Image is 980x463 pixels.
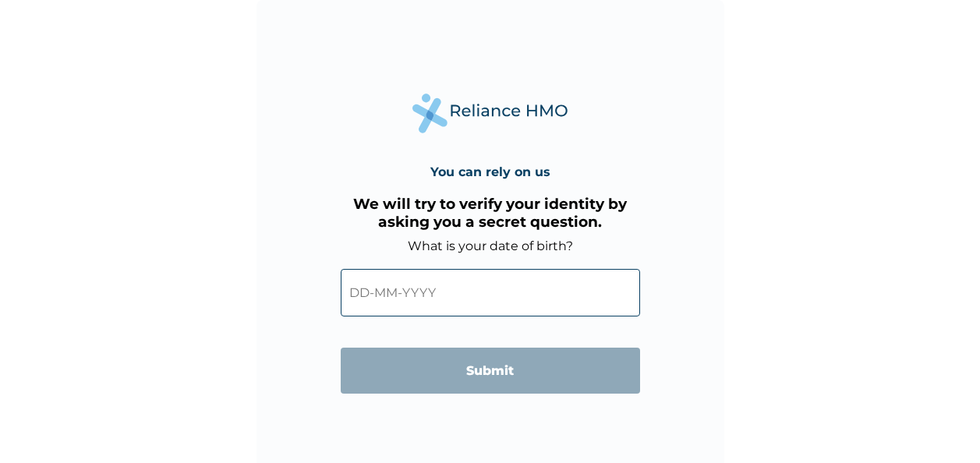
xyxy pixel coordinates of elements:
[341,195,640,231] h3: We will try to verify your identity by asking you a secret question.
[412,94,568,133] img: Reliance Health's Logo
[341,269,640,316] input: DD-MM-YYYY
[341,348,640,394] input: Submit
[430,164,550,179] h4: You can rely on us
[408,239,573,253] label: What is your date of birth?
